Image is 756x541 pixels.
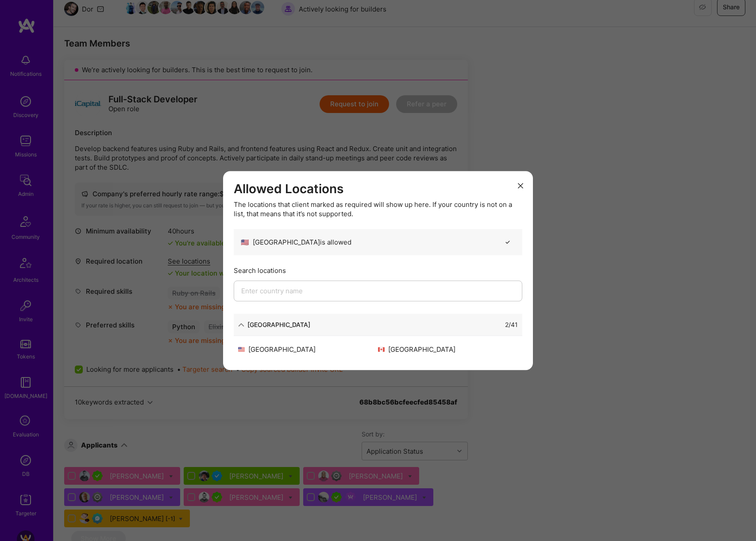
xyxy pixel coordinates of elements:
img: United States [238,347,245,352]
div: [GEOGRAPHIC_DATA] is allowed [241,237,351,247]
img: Canada [378,347,385,352]
div: [GEOGRAPHIC_DATA] [238,345,378,354]
div: The locations that client marked as required will show up here. If your country is not on a list,... [234,200,522,218]
h3: Allowed Locations [234,182,522,197]
i: icon Close [518,183,523,188]
input: Enter country name [234,280,522,301]
i: icon CheckBlack [504,239,511,245]
div: [GEOGRAPHIC_DATA] [378,345,518,354]
i: icon ArrowDown [238,322,244,328]
div: [GEOGRAPHIC_DATA] [247,320,310,329]
div: 2 / 41 [505,320,518,329]
div: Search locations [234,266,522,275]
div: modal [223,171,533,370]
span: 🇺🇸 [241,237,249,247]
